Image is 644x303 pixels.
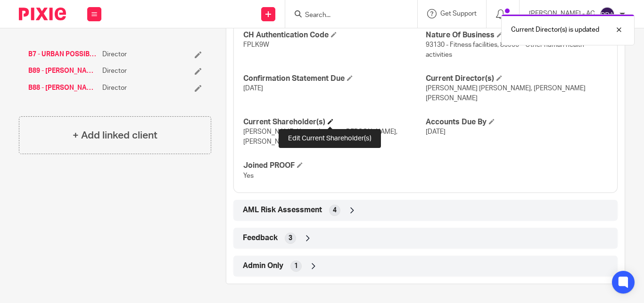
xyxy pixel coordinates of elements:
[426,42,584,58] span: 93130 - Fitness facilities, 86900 – Other human health activities
[243,30,425,40] h4: CH Authentication Code
[243,117,425,127] h4: Current Shareholder(s)
[243,233,278,243] span: Feedback
[333,206,337,215] span: 4
[243,74,425,84] h4: Confirmation Statement Due
[243,205,322,215] span: AML Risk Assessment
[289,234,292,243] span: 3
[243,85,263,92] span: [DATE]
[511,25,599,35] p: Current Director(s) is updated
[243,42,269,48] span: FPLK9W
[28,83,98,93] a: B88 - [PERSON_NAME]
[426,129,446,135] span: [DATE]
[243,129,397,145] span: [PERSON_NAME] Nyanta Lipalesa [PERSON_NAME], [PERSON_NAME]
[102,66,127,76] span: Director
[102,83,127,93] span: Director
[73,128,157,143] h4: + Add linked client
[294,261,298,271] span: 1
[243,161,425,171] h4: Joined PROOF
[243,261,283,271] span: Admin Only
[28,66,98,76] a: B89 - [PERSON_NAME]
[102,50,127,59] span: Director
[304,11,389,20] input: Search
[600,7,615,22] img: svg%3E
[426,117,608,127] h4: Accounts Due By
[19,8,66,20] img: Pixie
[28,50,98,59] a: B7 - URBAN POSSIBILITY CIC
[426,85,586,101] span: [PERSON_NAME] [PERSON_NAME], [PERSON_NAME] [PERSON_NAME]
[243,173,254,179] span: Yes
[426,74,608,84] h4: Current Director(s)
